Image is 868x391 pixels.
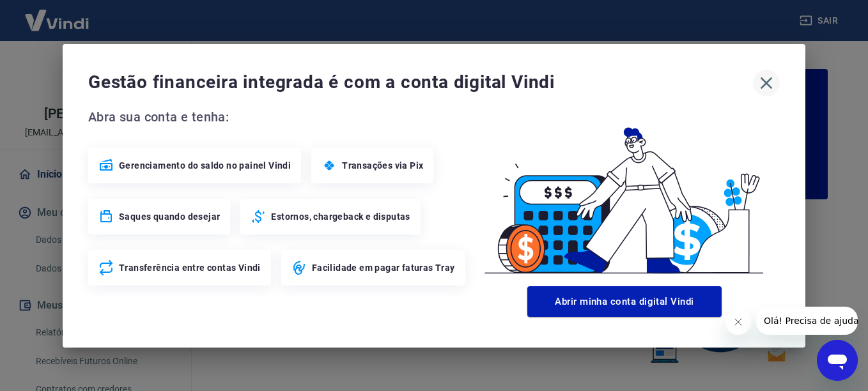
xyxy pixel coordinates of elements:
[756,307,858,335] iframe: Mensagem da empresa
[88,107,469,127] span: Abra sua conta e tenha:
[817,340,858,381] iframe: Botão para abrir a janela de mensagens
[342,159,423,172] span: Transações via Pix
[88,70,753,95] span: Gestão financeira integrada é com a conta digital Vindi
[469,107,780,281] img: Good Billing
[527,286,722,317] button: Abrir minha conta digital Vindi
[312,261,455,274] span: Facilidade em pagar faturas Tray
[119,261,261,274] span: Transferência entre contas Vindi
[725,309,751,335] iframe: Fechar mensagem
[119,159,291,172] span: Gerenciamento do saldo no painel Vindi
[119,210,220,223] span: Saques quando desejar
[8,9,107,19] span: Olá! Precisa de ajuda?
[271,210,410,223] span: Estornos, chargeback e disputas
